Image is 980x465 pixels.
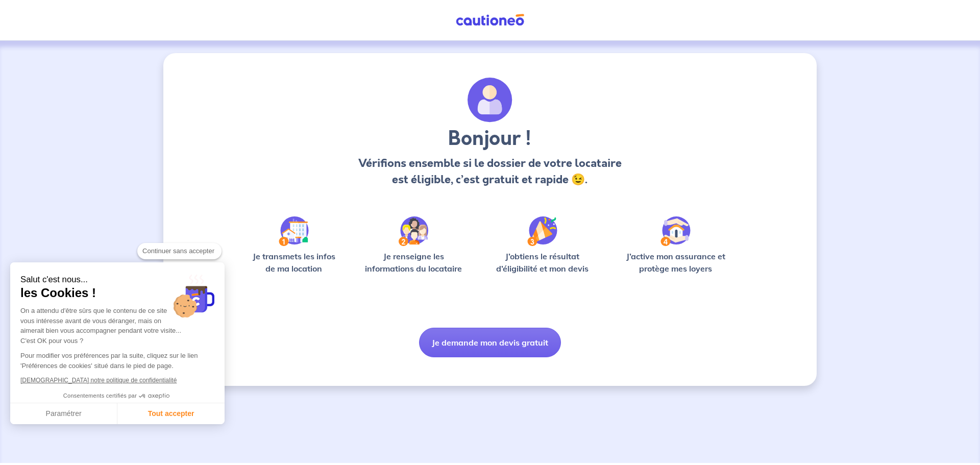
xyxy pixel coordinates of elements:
[527,216,557,246] img: /static/f3e743aab9439237c3e2196e4328bba9/Step-3.svg
[359,250,469,275] p: Je renseigne les informations du locataire
[279,216,309,246] img: /static/90a569abe86eec82015bcaae536bd8e6/Step-1.svg
[139,381,169,411] svg: Axeptio
[452,14,528,27] img: Cautioneo
[20,351,214,371] p: Pour modifier vos préférences par la suite, cliquez sur le lien 'Préférences de cookies' situé da...
[142,246,216,256] span: Continuer sans accepter
[137,243,222,259] button: Continuer sans accepter
[468,78,512,123] img: archivate
[660,216,691,246] img: /static/bfff1cf634d835d9112899e6a3df1a5d/Step-4.svg
[63,393,137,399] span: Consentements certifiés par
[20,285,214,301] span: les Cookies !
[10,403,117,425] button: Paramétrer
[399,216,428,246] img: /static/c0a346edaed446bb123850d2d04ad552/Step-2.svg
[20,306,214,346] div: On a attendu d'être sûrs que le contenu de ce site vous intéresse avant de vous déranger, mais on...
[20,275,214,285] small: Salut c'est nous...
[117,403,225,425] button: Tout accepter
[485,250,600,275] p: J’obtiens le résultat d’éligibilité et mon devis
[245,250,342,275] p: Je transmets les infos de ma location
[58,389,177,403] button: Consentements certifiés par
[20,377,177,384] a: [DEMOGRAPHIC_DATA] notre politique de confidentialité
[355,155,624,188] p: Vérifions ensemble si le dossier de votre locataire est éligible, c’est gratuit et rapide 😉.
[616,250,735,275] p: J’active mon assurance et protège mes loyers
[355,127,624,151] h3: Bonjour !
[419,328,561,357] button: Je demande mon devis gratuit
